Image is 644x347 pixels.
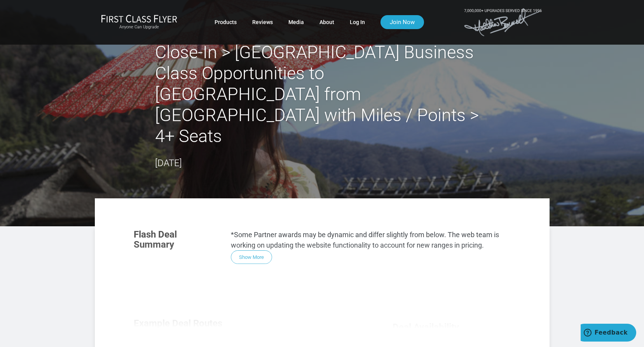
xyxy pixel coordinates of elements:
a: Products [215,15,237,29]
a: First Class FlyerAnyone Can Upgrade [101,14,177,30]
a: Reviews [252,15,273,29]
a: About [319,15,334,29]
a: Media [288,15,304,29]
iframe: Opens a widget where you can find more information [581,324,636,343]
a: Join Now [380,15,424,29]
img: First Class Flyer [101,14,177,23]
small: Anyone Can Upgrade [101,24,177,30]
time: [DATE] [155,158,182,168]
h2: Close-In > [GEOGRAPHIC_DATA] Business Class Opportunities to [GEOGRAPHIC_DATA] from [GEOGRAPHIC_D... [155,42,489,147]
a: Log In [350,15,365,29]
h3: Flash Deal Summary [134,229,219,250]
p: *Some Partner awards may be dynamic and differ slightly from below. The web team is working on up... [231,229,511,250]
